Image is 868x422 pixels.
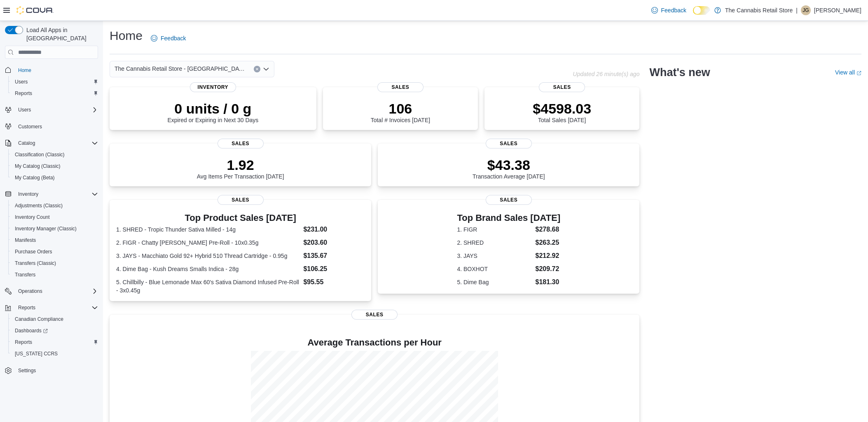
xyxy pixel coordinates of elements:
[573,71,640,77] p: Updated 26 minute(s) ago
[197,157,284,180] div: Avg Items Per Transaction [DATE]
[8,160,101,172] button: My Catalog (Classic)
[856,71,861,76] svg: External link
[116,338,633,348] h4: Average Transactions per Hour
[536,251,561,261] dd: $212.92
[15,121,98,132] span: Customers
[2,188,101,200] button: Inventory
[12,258,59,268] a: Transfers (Classic)
[23,26,98,42] span: Load All Apps in [GEOGRAPHIC_DATA]
[12,161,98,171] span: My Catalog (Classic)
[533,100,591,123] div: Total Sales [DATE]
[8,336,101,348] button: Reports
[15,225,77,232] span: Inventory Manager (Classic)
[303,251,365,261] dd: $135.67
[18,140,35,146] span: Catalog
[15,286,98,296] span: Operations
[167,100,258,117] p: 0 units / 0 g
[116,278,300,294] dt: 5. Chillbilly - Blue Lemonade Max 60's Sativa Diamond Infused Pre-Roll - 3x0.45g
[303,238,365,248] dd: $203.60
[802,5,809,15] span: JG
[12,224,80,234] a: Inventory Manager (Classic)
[8,149,101,160] button: Classification (Classic)
[18,304,35,311] span: Reports
[15,189,98,199] span: Inventory
[473,157,545,180] div: Transaction Average [DATE]
[661,6,686,14] span: Feedback
[12,326,51,336] a: Dashboards
[12,337,35,347] a: Reports
[15,303,98,313] span: Reports
[371,100,430,117] p: 106
[18,123,42,130] span: Customers
[18,191,38,197] span: Inventory
[12,224,98,234] span: Inventory Manager (Classic)
[15,189,42,199] button: Inventory
[486,195,532,205] span: Sales
[15,303,39,313] button: Reports
[457,252,532,260] dt: 3. JAYS
[12,270,39,280] a: Transfers
[533,100,591,117] p: $4598.03
[12,77,98,87] span: Users
[12,235,98,245] span: Manifests
[835,69,861,76] a: View allExternal link
[457,225,532,234] dt: 1. FIGR
[473,157,545,173] p: $43.38
[303,264,365,274] dd: $106.25
[15,327,48,334] span: Dashboards
[351,310,398,320] span: Sales
[648,2,690,19] a: Feedback
[15,286,46,296] button: Operations
[8,223,101,234] button: Inventory Manager (Classic)
[12,212,53,222] a: Inventory Count
[457,239,532,247] dt: 2. SHRED
[116,239,300,247] dt: 2. FIGR - Chatty [PERSON_NAME] Pre-Roll - 10x0.35g
[12,349,61,359] a: [US_STATE] CCRS
[8,313,101,325] button: Canadian Compliance
[12,150,68,160] a: Classification (Classic)
[15,65,35,75] a: Home
[8,246,101,257] button: Purchase Orders
[116,225,300,234] dt: 1. SHRED - Tropic Thunder Sativa Milled - 14g
[218,139,264,148] span: Sales
[814,5,861,15] p: [PERSON_NAME]
[12,212,98,222] span: Inventory Count
[15,202,63,209] span: Adjustments (Classic)
[8,88,101,99] button: Reports
[15,350,58,357] span: [US_STATE] CCRS
[8,348,101,359] button: [US_STATE] CCRS
[536,264,561,274] dd: $209.72
[12,247,98,257] span: Purchase Orders
[725,5,793,15] p: The Cannabis Retail Store
[190,82,236,92] span: Inventory
[15,339,32,345] span: Reports
[2,302,101,313] button: Reports
[12,173,98,183] span: My Catalog (Beta)
[254,66,260,72] button: Clear input
[15,105,98,115] span: Users
[15,138,38,148] button: Catalog
[693,6,710,15] input: Dark Mode
[536,277,561,287] dd: $181.30
[18,288,42,294] span: Operations
[801,5,811,15] div: Jessica Gerstman
[12,201,66,211] a: Adjustments (Classic)
[8,269,101,281] button: Transfers
[796,5,798,15] p: |
[15,174,55,181] span: My Catalog (Beta)
[12,161,64,171] a: My Catalog (Classic)
[8,211,101,223] button: Inventory Count
[12,201,98,211] span: Adjustments (Classic)
[12,235,39,245] a: Manifests
[15,90,32,97] span: Reports
[5,60,98,398] nav: Complex example
[15,271,35,278] span: Transfers
[2,364,101,376] button: Settings
[15,366,39,376] a: Settings
[457,278,532,286] dt: 5. Dime Bag
[2,121,101,132] button: Customers
[116,213,365,223] h3: Top Product Sales [DATE]
[15,65,98,75] span: Home
[15,214,50,220] span: Inventory Count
